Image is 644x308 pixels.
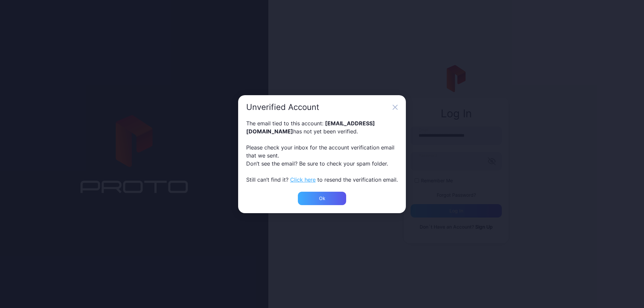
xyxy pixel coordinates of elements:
button: Ok [298,192,346,205]
button: Click here [290,176,316,184]
div: The email tied to this account: has not yet been verified. [246,119,398,135]
span: [EMAIL_ADDRESS][DOMAIN_NAME] [246,120,375,135]
div: Still can’t find it? to resend the verification email. [246,176,398,184]
div: Ok [319,196,325,201]
div: Please check your inbox for the account verification email that we sent. [246,143,398,160]
div: Don’t see the email? Be sure to check your spam folder. [246,160,398,168]
div: Unverified Account [246,103,390,111]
